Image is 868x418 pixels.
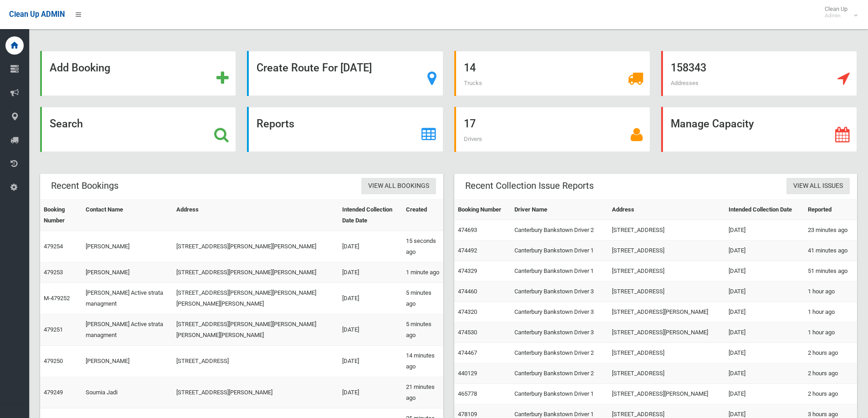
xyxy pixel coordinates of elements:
[173,200,338,231] th: Address
[458,247,477,254] a: 474492
[804,384,857,404] td: 2 hours ago
[511,200,608,220] th: Driver Name
[458,267,477,274] a: 474329
[608,282,724,302] td: [STREET_ADDRESS]
[725,302,804,322] td: [DATE]
[804,241,857,261] td: 41 minutes ago
[458,349,477,356] a: 474467
[511,343,608,363] td: Canterbury Bankstown Driver 2
[608,241,724,261] td: [STREET_ADDRESS]
[40,51,236,96] a: Add Booking
[173,346,338,377] td: [STREET_ADDRESS]
[608,200,724,220] th: Address
[339,231,402,262] td: [DATE]
[608,363,724,384] td: [STREET_ADDRESS]
[804,322,857,343] td: 1 hour ago
[173,377,338,408] td: [STREET_ADDRESS][PERSON_NAME]
[608,302,724,322] td: [STREET_ADDRESS][PERSON_NAME]
[661,107,857,152] a: Manage Capacity
[40,177,129,195] header: Recent Bookings
[511,302,608,322] td: Canterbury Bankstown Driver 3
[402,283,443,314] td: 5 minutes ago
[454,51,650,96] a: 14 Trucks
[402,377,443,408] td: 21 minutes ago
[464,80,482,86] span: Trucks
[725,261,804,282] td: [DATE]
[257,117,294,130] strong: Reports
[257,61,372,74] strong: Create Route For [DATE]
[825,12,847,19] small: Admin
[608,261,724,282] td: [STREET_ADDRESS]
[511,241,608,261] td: Canterbury Bankstown Driver 1
[458,411,477,418] a: 478109
[511,282,608,302] td: Canterbury Bankstown Driver 3
[725,322,804,343] td: [DATE]
[173,231,338,262] td: [STREET_ADDRESS][PERSON_NAME][PERSON_NAME]
[464,117,476,130] strong: 17
[82,262,173,283] td: [PERSON_NAME]
[511,363,608,384] td: Canterbury Bankstown Driver 2
[511,384,608,404] td: Canterbury Bankstown Driver 1
[804,261,857,282] td: 51 minutes ago
[464,61,476,74] strong: 14
[454,107,650,152] a: 17 Drivers
[82,283,173,314] td: [PERSON_NAME] Active strata managment
[339,346,402,377] td: [DATE]
[511,220,608,241] td: Canterbury Bankstown Driver 2
[458,288,477,295] a: 474460
[339,262,402,283] td: [DATE]
[786,178,850,195] a: View All Issues
[402,346,443,377] td: 14 minutes ago
[804,302,857,322] td: 1 hour ago
[9,10,65,19] span: Clean Up ADMIN
[804,343,857,363] td: 2 hours ago
[50,117,83,130] strong: Search
[804,282,857,302] td: 1 hour ago
[458,390,477,397] a: 465778
[725,200,804,220] th: Intended Collection Date
[247,107,443,152] a: Reports
[458,227,477,233] a: 474693
[402,200,443,231] th: Created
[44,358,63,364] a: 479250
[339,314,402,346] td: [DATE]
[804,200,857,220] th: Reported
[608,384,724,404] td: [STREET_ADDRESS][PERSON_NAME]
[458,308,477,315] a: 474320
[44,389,63,396] a: 479249
[725,384,804,404] td: [DATE]
[247,51,443,96] a: Create Route For [DATE]
[173,262,338,283] td: [STREET_ADDRESS][PERSON_NAME][PERSON_NAME]
[608,343,724,363] td: [STREET_ADDRESS]
[804,220,857,241] td: 23 minutes ago
[725,241,804,261] td: [DATE]
[82,200,173,231] th: Contact Name
[173,283,338,314] td: [STREET_ADDRESS][PERSON_NAME][PERSON_NAME][PERSON_NAME][PERSON_NAME]
[44,295,70,302] a: M-479252
[82,314,173,346] td: [PERSON_NAME] Active strata managment
[608,322,724,343] td: [STREET_ADDRESS][PERSON_NAME]
[44,243,63,250] a: 479254
[339,200,402,231] th: Intended Collection Date Date
[804,363,857,384] td: 2 hours ago
[82,377,173,408] td: Soumia Jadi
[339,377,402,408] td: [DATE]
[671,80,699,86] span: Addresses
[608,220,724,241] td: [STREET_ADDRESS]
[339,283,402,314] td: [DATE]
[44,269,63,276] a: 479253
[464,136,482,142] span: Drivers
[458,370,477,377] a: 440129
[661,51,857,96] a: 158343 Addresses
[82,346,173,377] td: [PERSON_NAME]
[820,5,857,19] span: Clean Up
[725,220,804,241] td: [DATE]
[82,231,173,262] td: [PERSON_NAME]
[725,363,804,384] td: [DATE]
[454,177,605,195] header: Recent Collection Issue Reports
[44,326,63,333] a: 479251
[671,61,706,74] strong: 158343
[361,178,436,195] a: View All Bookings
[511,261,608,282] td: Canterbury Bankstown Driver 1
[511,322,608,343] td: Canterbury Bankstown Driver 3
